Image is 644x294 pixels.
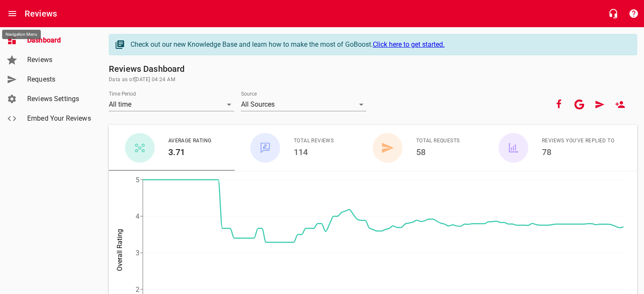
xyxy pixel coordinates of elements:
h6: Reviews [25,7,57,20]
tspan: Overall Rating [116,229,124,271]
h6: 114 [294,145,334,159]
div: All Sources [241,98,366,111]
span: Reviews You've Replied To [542,137,614,145]
a: New User [610,94,630,115]
tspan: 4 [136,212,139,220]
div: All time [109,98,234,111]
button: Your google account is connected [569,94,590,115]
tspan: 5 [136,176,139,184]
span: Reviews [27,55,92,65]
h6: 3.71 [168,145,212,159]
tspan: 2 [136,286,139,294]
span: Total Reviews [294,137,334,145]
span: Total Requests [416,137,460,145]
tspan: 3 [136,249,139,257]
div: Check out our new Knowledge Base and learn how to make the most of GoBoost. [131,40,628,50]
a: Request Review [590,94,610,115]
button: Live Chat [603,3,624,24]
span: Dashboard [27,35,92,45]
button: Support Portal [624,3,644,24]
span: Requests [27,74,92,85]
h6: 58 [416,145,460,159]
button: Open drawer [2,3,23,24]
button: Your Facebook account is connected [549,94,569,115]
span: Data as of [DATE] 04:24 AM [109,76,637,84]
label: Time Period [109,91,136,96]
label: Source [241,91,257,96]
span: Embed Your Reviews [27,113,92,124]
span: Average Rating [168,137,212,145]
h6: Reviews Dashboard [109,62,637,76]
h6: 78 [542,145,614,159]
span: Reviews Settings [27,94,92,104]
a: Click here to get started. [373,40,445,48]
